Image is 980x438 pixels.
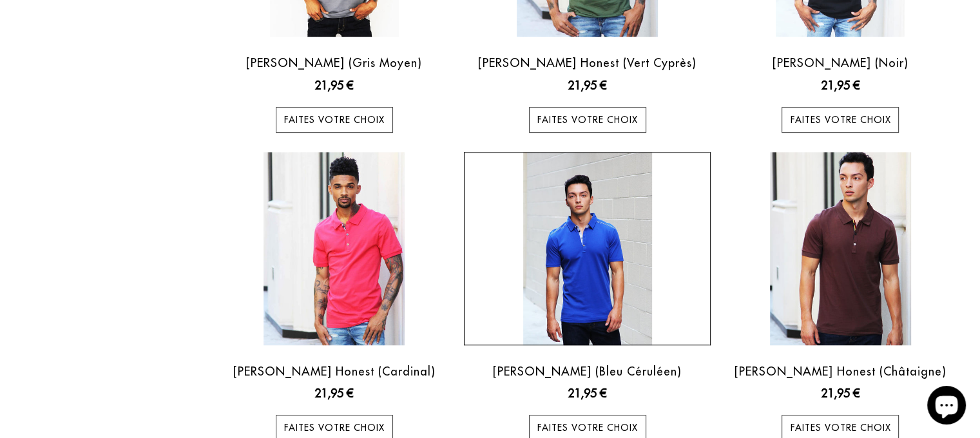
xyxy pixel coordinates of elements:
[568,78,607,93] font: 21,95 €
[790,422,890,433] font: Faites votre choix
[233,364,436,379] a: [PERSON_NAME] Honest (Cardinal)
[790,114,890,126] font: Faites votre choix
[923,386,970,428] inbox-online-store-chat: Chat de la boutique en ligne Shopify
[211,152,457,345] a: Otero Honest (Cardinal)
[493,364,682,379] a: [PERSON_NAME] (bleu céruléen)
[529,107,646,133] a: Faites votre choix
[523,152,652,345] img: Otero raffiné (bleu céruléen)
[276,107,393,133] a: Faites votre choix
[568,386,607,401] font: 21,95 €
[314,386,354,401] font: 21,95 €
[735,364,946,379] a: [PERSON_NAME] Honest (Châtaigne)
[773,55,908,70] a: [PERSON_NAME] (noir)
[314,78,354,93] font: 21,95 €
[782,107,899,133] a: Faites votre choix
[284,422,385,433] font: Faites votre choix
[464,152,711,345] a: Otero raffiné (bleu céruléen)
[717,152,964,345] a: Otero Honest (Châtaigne)
[821,386,860,401] font: 21,95 €
[264,152,405,345] img: Otero Honest (Cardinal)
[478,55,697,70] a: [PERSON_NAME] Honest (Vert Cyprès)
[537,114,638,126] font: Faites votre choix
[821,78,860,93] font: 21,95 €
[537,422,638,433] font: Faites votre choix
[770,152,911,345] img: Otero Honest (Châtaigne)
[246,55,422,70] a: [PERSON_NAME] (gris moyen)
[284,114,385,126] font: Faites votre choix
